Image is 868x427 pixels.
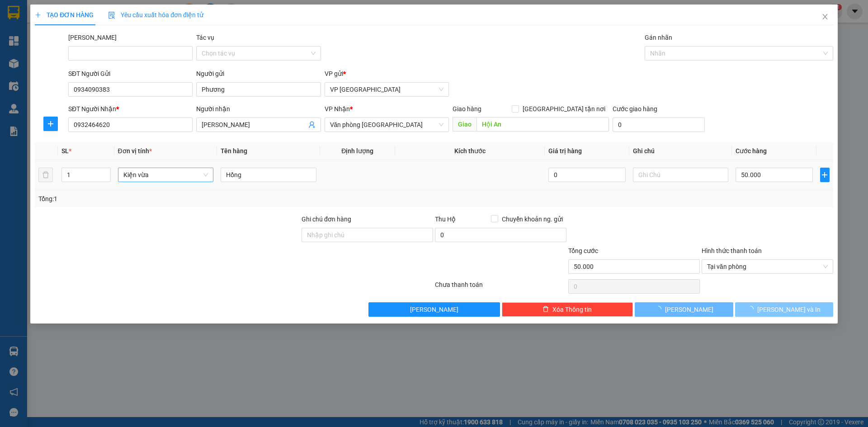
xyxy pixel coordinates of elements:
span: Yêu cầu xuất hóa đơn điện tử [108,11,203,19]
input: Ghi Chú [633,168,729,182]
span: Kích thước [454,147,486,155]
label: Tác vụ [196,34,214,41]
button: plus [43,117,58,131]
div: Tổng: 1 [38,194,335,204]
span: TẠO ĐƠN HÀNG [35,11,94,19]
div: SĐT Người Nhận [68,104,193,114]
div: Nhận: Văn phòng [GEOGRAPHIC_DATA] [94,53,178,72]
span: VP Đà Lạt [330,83,443,96]
span: Chuyển khoản ng. gửi [498,214,566,224]
input: 0 [548,168,625,182]
label: Hình thức thanh toán [702,247,762,254]
div: Người nhận [196,104,321,114]
div: Người gửi [196,69,321,79]
span: Tên hàng [221,147,247,155]
button: Close [812,5,838,30]
span: Giá trị hàng [548,147,582,155]
span: Tổng cước [568,247,598,254]
img: icon [108,12,115,19]
div: Chưa thanh toán [434,280,567,296]
th: Ghi chú [629,142,732,160]
button: [PERSON_NAME] [635,302,733,317]
span: [PERSON_NAME] và In [757,305,821,314]
button: deleteXóa Thông tin [502,302,633,317]
span: Văn phòng Đà Nẵng [330,118,443,131]
span: [PERSON_NAME] [665,305,713,314]
label: Mã ĐH [68,34,117,41]
div: Gửi: VP [GEOGRAPHIC_DATA] [7,53,90,72]
span: plus [821,171,829,178]
span: Tại văn phòng [707,260,828,273]
span: SL [61,147,69,155]
label: Cước giao hàng [613,105,657,113]
label: Ghi chú đơn hàng [302,216,351,223]
button: plus [820,168,830,182]
input: Dọc đường [476,117,609,131]
span: Thu Hộ [435,216,456,223]
span: [GEOGRAPHIC_DATA] tận nơi [519,104,609,114]
button: [PERSON_NAME] [368,302,500,317]
span: Giao [453,117,476,131]
span: Đơn vị tính [118,147,152,155]
span: Định lượng [341,147,373,155]
button: [PERSON_NAME] và In [735,302,833,317]
div: VP gửi [325,69,449,79]
span: plus [44,120,57,127]
input: Cước giao hàng [613,117,705,132]
span: user-add [308,121,316,128]
span: Cước hàng [736,147,767,155]
span: [PERSON_NAME] [410,305,458,314]
button: delete [38,168,53,182]
span: Kiện vừa [123,168,208,182]
span: plus [35,12,41,18]
span: loading [747,306,757,312]
span: close [821,13,829,20]
input: Mã ĐH [68,46,193,61]
input: Ghi chú đơn hàng [302,228,433,242]
span: VP Nhận [325,105,350,113]
label: Gán nhãn [645,34,672,41]
div: SĐT Người Gửi [68,69,193,79]
span: Xóa Thông tin [552,305,592,314]
span: loading [655,306,665,312]
input: VD: Bàn, Ghế [221,168,316,182]
span: delete [542,306,549,313]
span: Giao hàng [453,105,481,113]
